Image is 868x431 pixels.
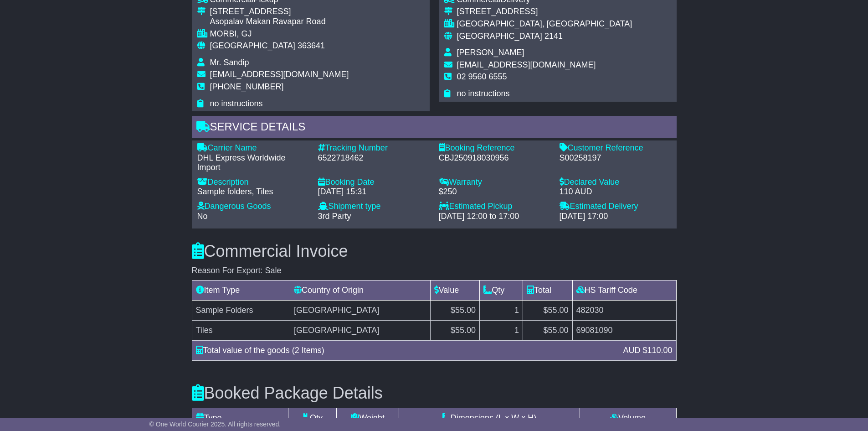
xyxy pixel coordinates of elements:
span: © One World Courier 2025. All rights reserved. [149,421,281,428]
td: Type [192,408,288,428]
div: [DATE] 12:00 to 17:00 [439,212,550,222]
div: 6522718462 [318,153,430,163]
span: 3rd Party [318,212,351,221]
td: Qty. [288,408,337,428]
td: HS Tariff Code [572,280,676,301]
div: AUD $110.00 [618,344,677,357]
div: MORBI, GJ [210,29,349,39]
td: Country of Origin [290,280,430,301]
span: No [197,212,208,221]
td: $55.00 [430,321,480,341]
span: [PERSON_NAME] [457,48,524,57]
div: Dangerous Goods [197,202,309,212]
div: Carrier Name [197,143,309,153]
h3: Booked Package Details [192,384,677,402]
div: [STREET_ADDRESS] [210,7,349,17]
td: 69081090 [572,321,676,341]
td: Dimensions (L x W x H) [399,408,580,428]
div: Reason For Export: Sale [192,266,677,276]
div: [DATE] 17:00 [560,212,671,222]
div: Service Details [192,116,677,140]
div: Customer Reference [560,143,671,153]
div: Declared Value [560,177,671,187]
span: 2141 [544,31,563,41]
div: Total value of the goods (2 Items) [191,344,619,357]
td: $55.00 [523,321,573,341]
td: [GEOGRAPHIC_DATA] [290,301,430,321]
td: $55.00 [523,301,573,321]
div: [STREET_ADDRESS] [457,7,632,17]
td: 1 [480,321,523,341]
span: 02 9560 6555 [457,72,507,81]
div: [GEOGRAPHIC_DATA], [GEOGRAPHIC_DATA] [457,19,632,29]
div: Booking Date [318,177,430,187]
span: [PHONE_NUMBER] [210,82,284,91]
div: CBJ250918030956 [439,153,550,163]
div: Sample folders, Tiles [197,187,309,197]
span: no instructions [210,99,263,108]
td: Volume [580,408,676,428]
div: Description [197,177,309,187]
span: Mr. Sandip [210,58,249,67]
div: [DATE] 15:31 [318,187,430,197]
div: DHL Express Worldwide Import [197,153,309,173]
span: [EMAIL_ADDRESS][DOMAIN_NAME] [210,70,349,79]
td: Total [523,280,573,301]
td: $55.00 [430,301,480,321]
td: Weight [337,408,399,428]
td: [GEOGRAPHIC_DATA] [290,321,430,341]
td: Sample Folders [192,301,290,321]
td: Item Type [192,280,290,301]
td: Qty [480,280,523,301]
span: 363641 [298,41,325,50]
h3: Commercial Invoice [192,242,677,260]
div: Tracking Number [318,143,430,153]
div: Booking Reference [439,143,550,153]
td: Value [430,280,480,301]
div: $250 [439,187,550,197]
div: Shipment type [318,202,430,212]
td: Tiles [192,321,290,341]
span: no instructions [457,89,510,98]
div: Estimated Delivery [560,202,671,212]
div: Warranty [439,177,550,187]
div: Asopalav Makan Ravapar Road [210,17,349,27]
span: [EMAIL_ADDRESS][DOMAIN_NAME] [457,60,596,69]
div: Estimated Pickup [439,202,550,212]
td: 1 [480,301,523,321]
span: [GEOGRAPHIC_DATA] [457,31,542,41]
td: 482030 [572,301,676,321]
div: S00258197 [560,153,671,163]
div: 110 AUD [560,187,671,197]
span: [GEOGRAPHIC_DATA] [210,41,295,50]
